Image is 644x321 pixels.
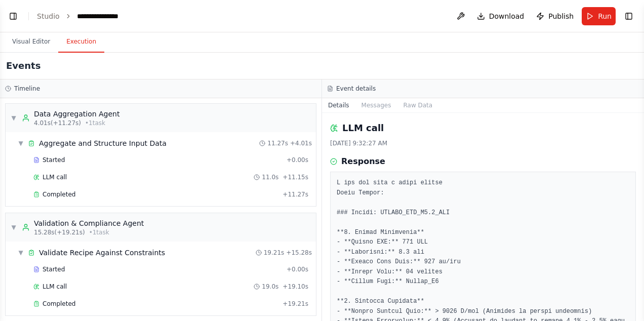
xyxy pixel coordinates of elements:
[39,138,167,148] div: Aggregate and Structure Input Data
[6,59,41,73] h2: Events
[43,173,67,181] span: LLM call
[58,31,104,53] button: Execution
[283,173,308,181] span: + 11.15s
[262,283,278,291] span: 19.0s
[37,12,60,20] a: Studio
[18,249,24,257] span: ▼
[37,11,118,21] nav: breadcrumb
[322,98,355,112] button: Details
[34,109,119,119] div: Data Aggregation Agent
[11,114,17,122] span: ▼
[34,119,81,127] span: 4.01s (+11.27s)
[6,9,20,23] button: Show left sidebar
[622,9,636,23] button: Show right sidebar
[11,223,17,231] span: ▼
[397,98,438,112] button: Raw Data
[283,300,308,308] span: + 19.21s
[4,31,58,53] button: Visual Editor
[34,218,144,228] div: Validation & Compliance Agent
[548,11,574,21] span: Publish
[330,139,636,147] div: [DATE] 9:32:27 AM
[342,121,384,135] h2: LLM call
[336,85,376,93] h3: Event details
[582,7,616,25] button: Run
[286,249,312,257] span: + 15.28s
[489,11,525,21] span: Download
[43,190,75,198] span: Completed
[14,85,40,93] h3: Timeline
[341,155,385,168] h3: Response
[39,248,165,258] div: Validate Recipe Against Constraints
[287,265,308,273] span: + 0.00s
[34,228,85,236] span: 15.28s (+19.21s)
[283,190,308,198] span: + 11.27s
[532,7,578,25] button: Publish
[290,139,312,147] span: + 4.01s
[85,119,105,127] span: • 1 task
[262,173,278,181] span: 11.0s
[43,156,65,164] span: Started
[89,228,109,236] span: • 1 task
[598,11,612,21] span: Run
[264,249,285,257] span: 19.21s
[18,139,24,147] span: ▼
[43,283,67,291] span: LLM call
[473,7,529,25] button: Download
[283,283,308,291] span: + 19.10s
[43,300,75,308] span: Completed
[43,265,65,273] span: Started
[287,156,308,164] span: + 0.00s
[267,139,288,147] span: 11.27s
[355,98,397,112] button: Messages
